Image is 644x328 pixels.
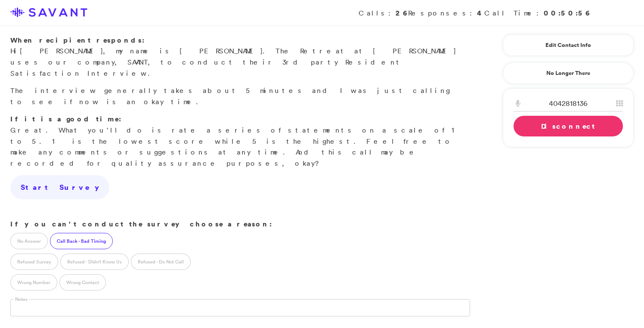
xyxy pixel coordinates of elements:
label: Notes [14,296,29,303]
p: The interview generally takes about 5 minutes and I was just calling to see if now is an okay time. [10,85,470,107]
span: [PERSON_NAME] [20,46,103,55]
p: Great. What you'll do is rate a series of statements on a scale of 1 to 5. 1 is the lowest score ... [10,114,470,169]
a: No Longer There [503,62,634,84]
strong: 26 [396,8,408,18]
label: Refused - Do Not Call [131,254,191,270]
label: Refused - Didn't Know Us [60,254,129,270]
label: No Answer [10,233,48,249]
strong: 00:50:56 [544,8,591,18]
strong: If you can't conduct the survey choose a reason: [10,219,272,229]
label: Wrong Number [10,274,57,291]
a: Start Survey [10,175,109,199]
a: Edit Contact Info [514,38,623,52]
label: Call Back - Bad Timing [50,233,113,249]
strong: If it is a good time: [10,114,121,124]
strong: When recipient responds: [10,35,145,45]
p: Hi , my name is [PERSON_NAME]. The Retreat at [PERSON_NAME] uses our company, SAVANT, to conduct ... [10,35,470,79]
a: Disconnect [514,116,623,136]
label: Wrong Contact [59,274,106,291]
label: Refused Survey [10,254,58,270]
strong: 4 [477,8,484,18]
